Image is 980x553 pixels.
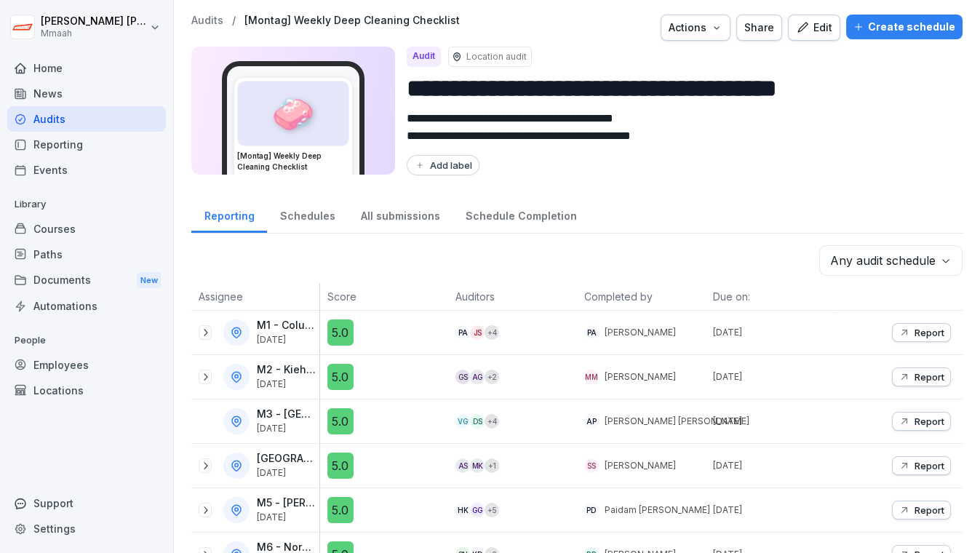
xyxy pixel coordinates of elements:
button: Report [892,412,951,431]
div: + 5 [485,503,499,517]
p: [PERSON_NAME] [PERSON_NAME] [605,415,749,428]
p: [PERSON_NAME] [PERSON_NAME] [41,15,147,28]
div: Share [744,20,774,36]
div: Support [7,490,166,516]
div: Paths [7,242,166,267]
a: Schedule Completion [453,196,589,233]
p: [DATE] [713,415,834,428]
a: Reporting [191,196,267,233]
div: Reporting [7,132,166,157]
p: Library [7,193,166,216]
p: [DATE] [257,379,316,389]
div: PA [584,325,599,340]
p: [DATE] [713,459,834,472]
p: Report [915,504,944,516]
div: VG [455,414,470,429]
button: Share [736,15,782,41]
button: Report [892,323,951,342]
div: GG [470,503,485,517]
a: Automations [7,293,166,319]
div: New [137,272,162,289]
a: Schedules [267,196,348,233]
div: + 1 [485,458,499,473]
p: M5 - [PERSON_NAME] [257,497,316,509]
p: [GEOGRAPHIC_DATA] [257,453,316,465]
div: MK [470,458,485,473]
div: + 4 [485,325,499,340]
p: M2 - Kiehlufer [257,364,316,376]
h3: [Montag] Weekly Deep Cleaning Checklist [237,151,349,172]
p: Paidam [PERSON_NAME] [605,504,710,517]
button: Report [892,456,951,475]
div: + 4 [485,414,499,429]
div: Locations [7,378,166,403]
a: All submissions [348,196,453,233]
a: Courses [7,216,166,242]
p: Report [915,327,944,338]
a: [Montag] Weekly Deep Cleaning Checklist [244,15,460,27]
div: Actions [669,20,722,36]
a: Home [7,55,166,81]
div: Edit [796,20,832,36]
button: Report [892,501,951,520]
p: Mmaah [41,28,147,39]
a: Audits [7,106,166,132]
div: AS [455,458,470,473]
a: Employees [7,352,166,378]
div: 5.0 [327,319,354,346]
div: 5.0 [327,497,354,523]
a: DocumentsNew [7,267,166,294]
p: [DATE] [257,335,316,345]
button: Edit [788,15,840,41]
div: MM [584,370,599,384]
div: 5.0 [327,364,354,390]
p: [DATE] [713,370,834,383]
th: Auditors [448,283,577,311]
p: [PERSON_NAME] [605,326,676,339]
p: Score [327,289,442,304]
div: 5.0 [327,408,354,434]
p: / [232,15,236,27]
p: [DATE] [713,504,834,517]
a: Audits [191,15,223,27]
p: Report [915,460,944,472]
div: Create schedule [853,19,955,35]
p: [PERSON_NAME] [605,370,676,383]
div: 5.0 [327,453,354,479]
p: Assignee [199,289,312,304]
div: PA [455,325,470,340]
p: M1 - Columbiadamm [257,319,316,332]
p: [DATE] [713,326,834,339]
button: Add label [407,155,479,175]
p: Completed by [584,289,698,304]
a: Settings [7,516,166,541]
div: AG [470,370,485,384]
div: Audit [407,47,441,67]
div: GS [455,370,470,384]
div: SS [584,458,599,473]
button: Actions [661,15,730,41]
th: Due on: [706,283,834,311]
div: Documents [7,267,166,294]
p: [DATE] [257,512,316,522]
p: [DATE] [257,468,316,478]
p: Report [915,415,944,427]
a: News [7,81,166,106]
div: PD [584,503,599,517]
p: Location audit [466,50,527,63]
p: People [7,329,166,352]
div: HK [455,503,470,517]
